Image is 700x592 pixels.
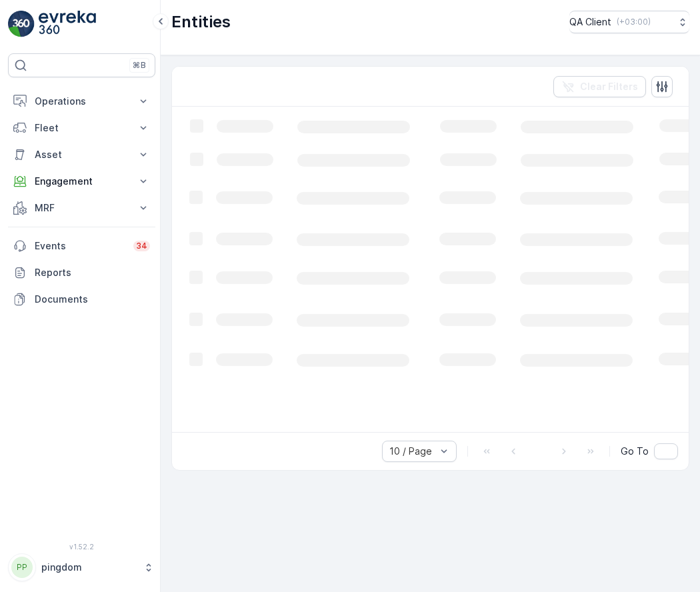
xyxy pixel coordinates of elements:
[35,95,129,108] p: Operations
[8,543,155,551] span: v 1.52.2
[35,266,150,279] p: Reports
[35,121,129,135] p: Fleet
[8,259,155,286] a: Reports
[41,561,137,574] p: pingdom
[617,17,651,27] p: ( +03:00 )
[8,168,155,195] button: Engagement
[35,293,150,306] p: Documents
[8,195,155,221] button: MRF
[35,175,129,188] p: Engagement
[8,11,35,37] img: logo
[11,557,33,578] div: PP
[8,88,155,115] button: Operations
[136,241,147,251] p: 34
[171,11,231,33] p: Entities
[553,76,646,97] button: Clear Filters
[580,80,638,93] p: Clear Filters
[8,553,155,581] button: PPpingdom
[8,286,155,313] a: Documents
[39,11,96,37] img: logo_light-DOdMpM7g.png
[35,148,129,161] p: Asset
[35,239,125,253] p: Events
[8,141,155,168] button: Asset
[8,115,155,141] button: Fleet
[8,233,155,259] a: Events34
[35,201,129,215] p: MRF
[621,445,649,458] span: Go To
[569,15,611,29] p: QA Client
[569,11,689,33] button: QA Client(+03:00)
[133,60,146,71] p: ⌘B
